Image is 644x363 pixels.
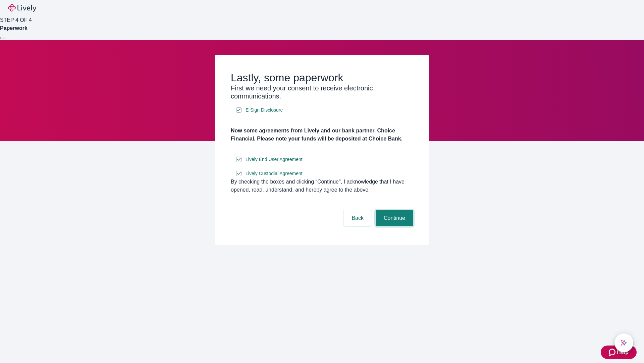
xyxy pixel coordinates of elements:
[609,348,617,356] svg: Zendesk support icon
[231,178,413,194] div: By checking the boxes and clicking “Continue", I acknowledge that I have opened, read, understand...
[621,339,627,346] svg: Lively AI Assistant
[8,4,36,12] img: Lively
[601,346,637,359] button: Zendesk support iconHelp
[244,106,284,114] a: e-sign disclosure document
[343,210,372,226] button: Back
[244,169,304,178] a: e-sign disclosure document
[231,127,413,143] h4: Now some agreements from Lively and our bank partner, Choice Financial. Please note your funds wi...
[231,84,413,100] h3: First we need your consent to receive electronic communications.
[617,348,629,356] span: Help
[246,156,303,163] span: Lively End User Agreement
[376,210,413,226] button: Continue
[231,71,413,84] h2: Lastly, some paperwork
[246,107,283,114] span: E-Sign Disclosure
[244,155,304,164] a: e-sign disclosure document
[246,170,303,177] span: Lively Custodial Agreement
[614,333,633,352] button: chat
